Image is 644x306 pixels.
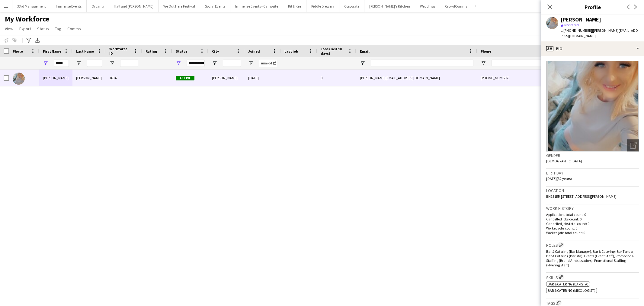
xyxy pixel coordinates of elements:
span: Bar & Catering (Mixologist) [548,288,595,293]
button: Piddle Brewery [306,0,339,12]
img: Crew avatar or photo [546,61,639,151]
span: Comms [67,26,81,31]
button: Open Filter Menu [481,60,486,66]
div: [PHONE_NUMBER] [477,70,554,86]
span: Workforce ID [109,47,131,56]
button: Weddings [415,0,440,12]
span: Not rated [564,23,579,27]
div: Open photos pop-in [627,139,639,151]
div: 1634 [106,70,142,86]
input: Email Filter Input [371,60,473,67]
span: Tag [55,26,61,31]
button: Corporate [339,0,364,12]
img: Karla Baker [13,73,25,85]
button: Kit & Kee [283,0,306,12]
span: Status [37,26,49,31]
input: Workforce ID Filter Input [120,60,138,67]
button: Open Filter Menu [43,60,48,66]
div: Bio [541,41,644,56]
span: [DEMOGRAPHIC_DATA] [546,159,582,163]
button: CrowdComms [440,0,472,12]
span: Bar & Catering (Bar Manager), Bar & Catering (Bar Tender), Bar & Catering (Barista), Events (Even... [546,249,636,267]
button: Social Events [200,0,230,12]
h3: Profile [541,3,644,11]
button: Immense Events [51,0,87,12]
button: Immense Events - Campsite [230,0,283,12]
h3: Gender [546,153,639,158]
span: Jobs (last 90 days) [321,47,345,56]
p: Cancelled jobs total count: 0 [546,221,639,226]
input: City Filter Input [223,60,241,67]
a: Comms [65,25,83,33]
button: Hall and [PERSON_NAME] [109,0,159,12]
p: Worked jobs count: 0 [546,226,639,230]
button: Open Filter Menu [109,60,115,66]
span: Phone [481,49,491,54]
h3: Work history [546,206,639,211]
div: [PERSON_NAME] [39,70,72,86]
h3: Skills [546,274,639,280]
a: View [2,25,16,33]
div: [DATE] [245,70,281,86]
p: Applications total count: 0 [546,212,639,217]
span: Bar & Catering (Barista) [548,282,588,286]
div: 0 [317,70,356,86]
span: [DATE] (32 years) [546,176,572,181]
span: t. [PHONE_NUMBER] [561,28,592,33]
a: Export [17,25,34,33]
app-action-btn: Export XLSX [34,37,41,44]
h3: Birthday [546,170,639,176]
span: My Workforce [5,15,49,24]
button: Open Filter Menu [212,60,217,66]
p: Worked jobs total count: 0 [546,230,639,235]
button: We Out Here Festival [159,0,200,12]
button: Open Filter Menu [76,60,82,66]
button: Open Filter Menu [360,60,365,66]
input: Phone Filter Input [492,60,551,67]
button: Open Filter Menu [248,60,254,66]
button: [PERSON_NAME]'s Kitchen [364,0,415,12]
h3: Location [546,188,639,193]
app-action-btn: Advanced filters [25,37,32,44]
span: Export [19,26,31,31]
span: Joined [248,49,260,54]
button: 33rd Management [12,0,51,12]
span: | [PERSON_NAME][EMAIL_ADDRESS][DOMAIN_NAME] [561,28,638,38]
span: First Name [43,49,61,54]
span: Last job [284,49,298,54]
input: First Name Filter Input [54,60,69,67]
span: BH151RP, [STREET_ADDRESS][PERSON_NAME] [546,194,617,199]
span: Last Name [76,49,94,54]
a: Status [35,25,51,33]
span: View [5,26,13,31]
div: [PERSON_NAME][EMAIL_ADDRESS][DOMAIN_NAME] [356,70,477,86]
input: Joined Filter Input [259,60,277,67]
div: [PERSON_NAME] [72,70,106,86]
span: Status [176,49,187,54]
div: [PERSON_NAME] [208,70,245,86]
h3: Tags [546,300,639,306]
span: Rating [146,49,157,54]
span: Photo [13,49,23,54]
button: Organix [87,0,109,12]
span: Active [176,76,194,80]
span: Email [360,49,370,54]
input: Last Name Filter Input [87,60,102,67]
span: City [212,49,219,54]
h3: Roles [546,242,639,248]
a: Tag [53,25,64,33]
button: Open Filter Menu [176,60,181,66]
p: Cancelled jobs count: 0 [546,217,639,221]
div: [PERSON_NAME] [561,17,601,22]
